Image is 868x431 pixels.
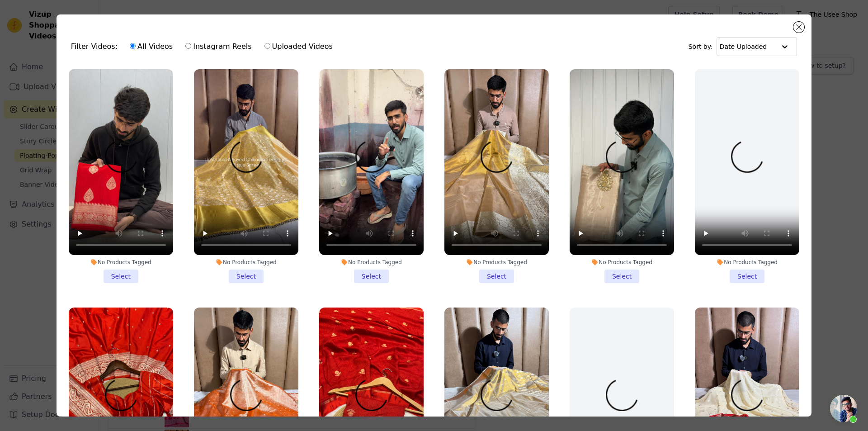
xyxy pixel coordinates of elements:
[570,259,674,266] div: No Products Tagged
[69,259,173,266] div: No Products Tagged
[689,37,797,56] div: Sort by:
[264,41,333,52] label: Uploaded Videos
[793,22,804,33] button: Close modal
[194,259,298,266] div: No Products Tagged
[319,259,424,266] div: No Products Tagged
[71,36,338,57] div: Filter Videos:
[129,41,173,52] label: All Videos
[444,259,549,266] div: No Products Tagged
[185,41,252,52] label: Instagram Reels
[695,259,799,266] div: No Products Tagged
[830,395,857,422] a: Open chat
